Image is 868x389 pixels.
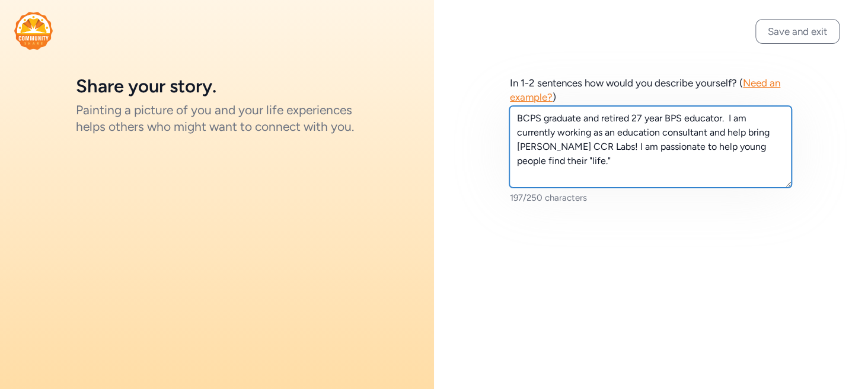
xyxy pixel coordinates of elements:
[755,19,840,44] button: Save and exit
[14,12,53,50] img: logo
[76,76,358,97] h1: Share your story.
[510,77,780,103] span: In 1-2 sentences how would you describe yourself? ( )
[76,102,358,135] div: Painting a picture of you and your life experiences helps others who might want to connect with you.
[509,106,792,188] textarea: BCPS graduate and retired 27 year BPS educator. I am currently working as an education consultant...
[510,192,792,204] div: 197/250 characters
